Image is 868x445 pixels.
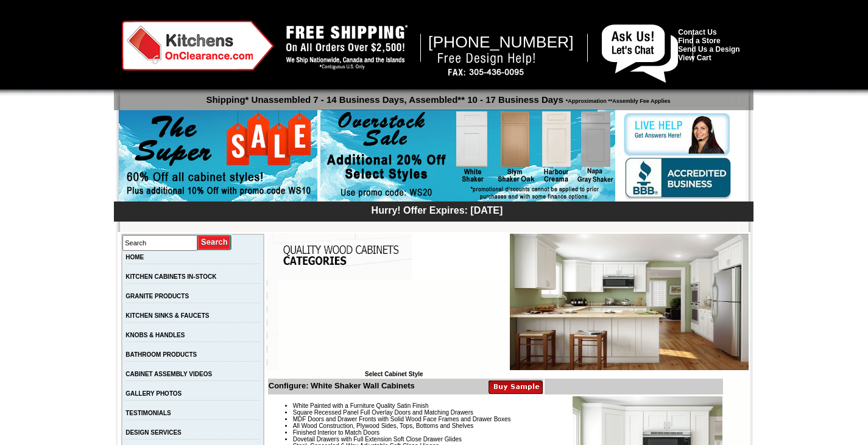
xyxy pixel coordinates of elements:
[197,234,232,251] input: Submit
[125,351,197,358] a: BATHROOM PRODUCTS
[125,410,171,416] a: TESTIMONIALS
[125,390,182,397] a: GALLERY PHOTOS
[293,436,722,443] li: Dovetail Drawers with Full Extension Soft Close Drawer Glides
[293,429,722,436] li: Finished Interior to Match Doors
[269,381,415,390] b: Configure: White Shaker Wall Cabinets
[365,371,423,377] b: Select Cabinet Style
[510,234,749,370] img: White Shaker
[125,371,212,377] a: CABINET ASSEMBLY VIDEOS
[678,45,739,54] a: Send Us a Design
[278,279,510,371] iframe: Browser incompatible
[120,89,753,105] p: Shipping* Unassembled 7 - 14 Business Days, Assembled** 10 - 17 Business Days
[563,95,671,104] span: *Approximation **Assembly Fee Applies
[125,312,209,319] a: KITCHEN SINKS & FAUCETS
[125,254,144,261] a: HOME
[293,402,722,409] li: White Painted with a Furniture Quality Satin Finish
[293,409,722,416] li: Square Recessed Panel Full Overlay Doors and Matching Drawers
[678,28,716,37] a: Contact Us
[293,416,722,422] li: MDF Doors and Drawer Fronts with Solid Wood Face Frames and Drawer Boxes
[125,273,216,280] a: KITCHEN CABINETS IN-STOCK
[428,33,574,51] span: [PHONE_NUMBER]
[125,332,185,338] a: KNOBS & HANDLES
[125,429,182,436] a: DESIGN SERVICES
[678,54,711,62] a: View Cart
[678,37,720,45] a: Find a Store
[122,21,274,71] img: Kitchens on Clearance Logo
[125,293,189,300] a: GRANITE PRODUCTS
[293,422,722,429] li: All Wood Construction, Plywood Sides, Tops, Bottoms and Shelves
[120,203,753,216] div: Hurry! Offer Expires: [DATE]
